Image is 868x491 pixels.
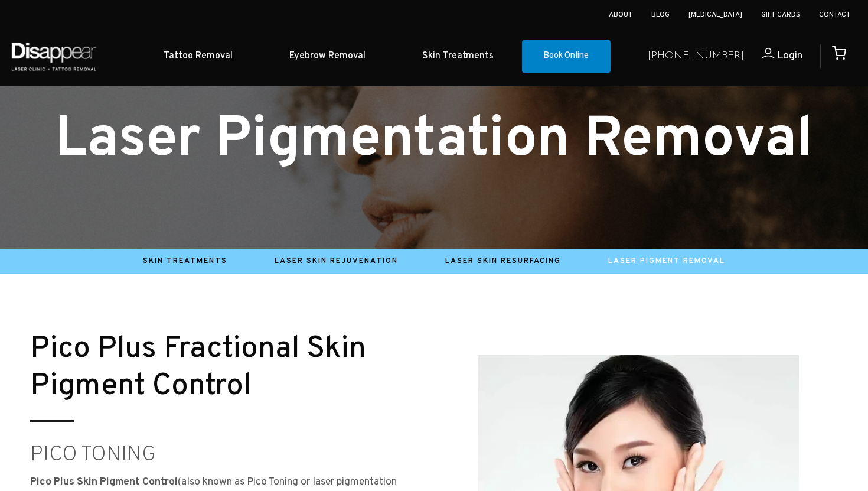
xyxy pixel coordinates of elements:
[777,49,802,63] span: Login
[744,48,802,65] a: Login
[261,38,394,74] a: Eyebrow Removal
[30,444,429,466] h3: Pico Toning
[30,475,178,489] strong: Pico Plus Skin Pigment Control
[30,113,838,168] h1: Laser Pigmentation Removal
[609,10,632,19] a: About
[651,10,670,19] a: Blog
[761,10,800,19] a: Gift Cards
[608,256,725,266] a: Laser Pigment Removal
[648,48,744,65] a: [PHONE_NUMBER]
[275,256,398,266] a: Laser Skin Rejuvenation
[688,10,742,19] a: [MEDICAL_DATA]
[30,330,366,405] small: Pico Plus Fractional Skin Pigment Control
[135,38,261,74] a: Tattoo Removal
[143,256,227,266] a: Skin Treatments
[445,256,561,266] a: Laser Skin Resurfacing
[394,38,522,74] a: Skin Treatments
[522,40,611,74] a: Book Online
[819,10,850,19] a: Contact
[9,35,99,77] img: Disappear - Laser Clinic and Tattoo Removal Services in Sydney, Australia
